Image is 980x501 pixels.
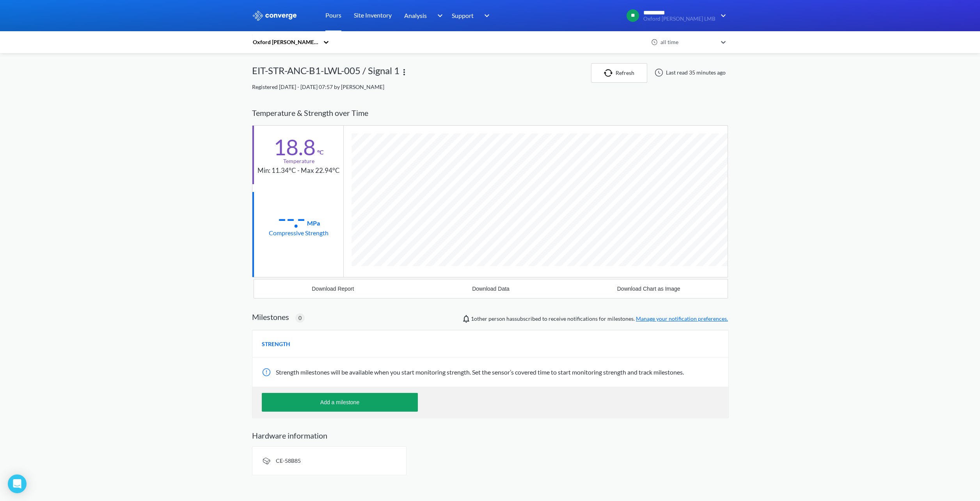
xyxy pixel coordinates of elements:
button: Refresh [591,63,647,83]
div: Temperature & Strength over Time [252,101,728,125]
span: Analysis [404,11,427,20]
div: all time [659,38,717,46]
img: icon-refresh.svg [604,69,616,77]
div: Download Chart as Image [617,286,680,292]
span: Support [452,11,474,20]
span: Nathan Rogers [471,315,487,322]
img: signal-icon.svg [262,456,271,465]
img: downArrow.svg [479,11,492,20]
a: Manage your notification preferences. [636,315,728,322]
img: notifications-icon.svg [462,314,471,323]
img: downArrow.svg [715,11,728,20]
img: icon-clock.svg [651,39,658,46]
div: Min: 11.34°C - Max 22.94°C [257,165,340,176]
button: Download Chart as Image [570,279,728,298]
span: CE-58B85 [276,457,301,464]
span: person has subscribed to receive notifications for milestones. [471,314,728,323]
div: Last read 35 minutes ago [650,68,728,77]
span: STRENGTH [262,340,290,348]
img: downArrow.svg [432,11,445,20]
span: 0 [298,314,302,322]
img: logo_ewhite.svg [252,11,297,21]
div: Download Data [472,286,510,292]
button: Download Data [412,279,570,298]
button: Add a milestone [262,393,418,412]
div: 18.8 [273,137,316,157]
div: Temperature [283,157,314,165]
span: Oxford [PERSON_NAME] LMB [643,16,715,22]
span: Strength milestones will be available when you start monitoring strength. Set the sensor’s covere... [276,368,684,376]
button: Download Report [254,279,412,298]
div: --.- [278,208,305,228]
div: Oxford [PERSON_NAME] LMB [252,38,319,46]
span: Registered [DATE] - [DATE] 07:57 by [PERSON_NAME] [252,83,384,90]
div: Open Intercom Messenger [8,474,27,493]
div: Download Report [312,286,354,292]
h2: Hardware information [252,431,728,440]
h2: Milestones [252,312,289,322]
div: EIT-STR-ANC-B1-LWL-005 / Signal 1 [252,63,399,83]
img: more.svg [399,68,409,77]
div: Compressive Strength [269,228,328,238]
